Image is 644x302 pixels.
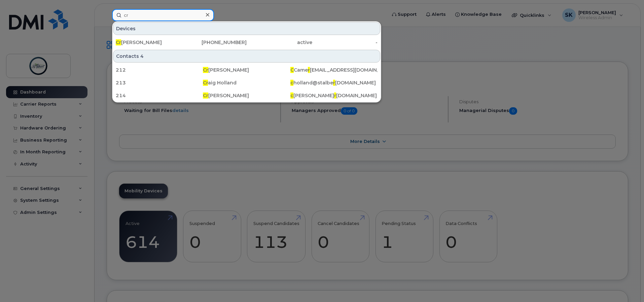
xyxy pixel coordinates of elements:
span: 4 [140,53,144,60]
div: - [312,39,378,46]
div: Devices [113,22,380,35]
span: Cr [116,39,121,45]
a: 214Cr[PERSON_NAME]c[PERSON_NAME]r[DOMAIN_NAME] [113,89,380,102]
div: Contacts [113,50,380,63]
div: [PERSON_NAME] [203,92,290,99]
a: 212Cr[PERSON_NAME]CCamer[EMAIL_ADDRESS][DOMAIN_NAME] [113,64,380,76]
a: 213Craig Hollandcholland@stalber[DOMAIN_NAME] [113,77,380,89]
span: Cr [203,80,208,86]
span: Cr [203,67,208,73]
div: 213 [116,79,203,86]
div: [PERSON_NAME] [DOMAIN_NAME] [290,92,378,99]
span: r [334,92,336,99]
span: r [308,67,310,73]
div: 212 [116,67,203,73]
div: [PERSON_NAME] [203,67,290,73]
div: 214 [116,92,203,99]
span: C [290,67,294,73]
div: holland@stalbe [DOMAIN_NAME] [290,79,378,86]
span: Cr [203,92,208,99]
div: [PERSON_NAME] [116,39,181,46]
div: [PHONE_NUMBER] [181,39,247,46]
div: active [247,39,312,46]
span: c [290,92,293,99]
div: Came [EMAIL_ADDRESS][DOMAIN_NAME] [290,67,378,73]
div: aig Holland [203,79,290,86]
span: r [333,80,335,86]
span: c [290,80,293,86]
a: Cr[PERSON_NAME][PHONE_NUMBER]active- [113,36,380,48]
